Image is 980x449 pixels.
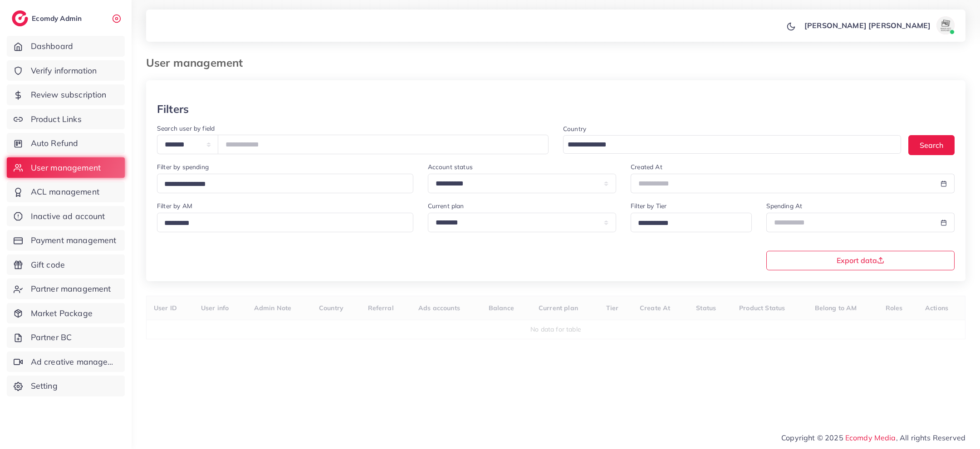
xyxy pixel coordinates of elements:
[837,257,884,264] span: Export data
[428,162,473,171] label: Account status
[31,40,73,52] span: Dashboard
[845,433,896,442] a: Ecomdy Media
[157,174,413,193] div: Search for option
[7,303,125,324] a: Market Package
[896,432,965,443] span: , All rights Reserved
[157,162,209,171] label: Filter by spending
[7,60,125,81] a: Verify information
[564,138,889,152] input: Search for option
[7,181,125,202] a: ACL management
[31,234,117,246] span: Payment management
[31,259,65,271] span: Gift code
[908,135,955,155] button: Search
[31,137,78,149] span: Auto Refund
[804,20,931,31] p: [PERSON_NAME] [PERSON_NAME]
[157,124,215,133] label: Search user by field
[31,65,97,77] span: Verify information
[7,206,125,227] a: Inactive ad account
[7,376,125,396] a: Setting
[635,216,740,230] input: Search for option
[766,201,803,210] label: Spending At
[7,157,125,178] a: User management
[936,16,955,34] img: avatar
[7,84,125,105] a: Review subscription
[7,254,125,275] a: Gift code
[7,230,125,251] a: Payment management
[7,278,125,299] a: Partner management
[31,186,99,198] span: ACL management
[31,332,72,343] span: Partner BC
[161,216,402,230] input: Search for option
[766,251,955,270] button: Export data
[7,109,125,130] a: Product Links
[12,10,84,26] a: logoEcomdy Admin
[31,307,93,319] span: Market Package
[31,210,105,222] span: Inactive ad account
[31,283,111,295] span: Partner management
[31,162,101,174] span: User management
[7,36,125,57] a: Dashboard
[146,56,250,69] h3: User management
[12,10,28,26] img: logo
[31,113,82,125] span: Product Links
[781,432,965,443] span: Copyright © 2025
[563,124,586,133] label: Country
[631,213,751,232] div: Search for option
[161,177,402,191] input: Search for option
[31,89,107,101] span: Review subscription
[428,201,464,210] label: Current plan
[7,133,125,154] a: Auto Refund
[31,356,118,368] span: Ad creative management
[7,351,125,372] a: Ad creative management
[631,201,666,210] label: Filter by Tier
[157,213,413,232] div: Search for option
[157,102,189,116] h3: Filters
[631,162,662,171] label: Created At
[7,327,125,348] a: Partner BC
[563,135,901,154] div: Search for option
[31,380,58,392] span: Setting
[157,201,192,210] label: Filter by AM
[32,14,84,23] h2: Ecomdy Admin
[799,16,958,34] a: [PERSON_NAME] [PERSON_NAME]avatar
